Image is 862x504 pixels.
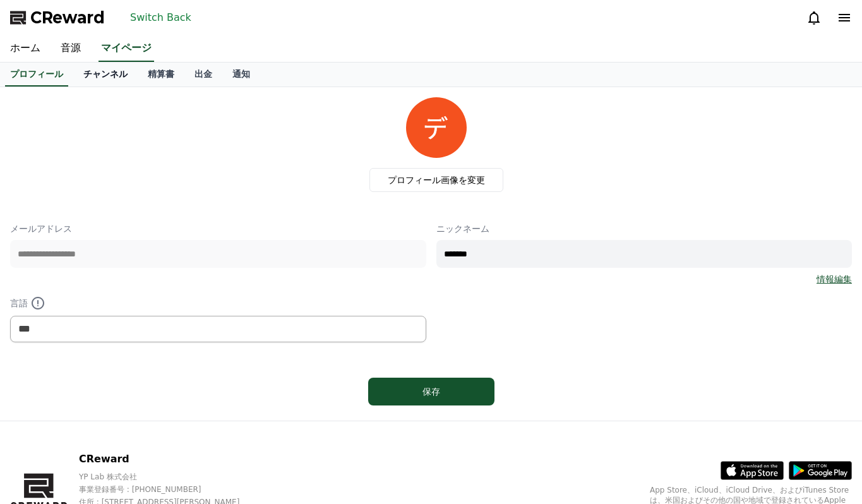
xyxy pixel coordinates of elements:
[73,63,138,87] a: チャンネル
[436,222,853,235] p: ニックネーム
[79,452,261,467] p: CReward
[79,484,261,495] p: 事業登録番号 : [PHONE_NUMBER]
[10,296,426,311] p: 言語
[79,472,261,482] p: YP Lab 株式会社
[817,273,852,285] a: 情報編集
[10,222,426,235] p: メールアドレス
[369,168,503,192] label: プロフィール画像を変更
[30,8,105,28] span: CReward
[125,8,196,28] button: Switch Back
[99,35,154,62] a: マイページ
[138,63,184,87] a: 精算書
[51,35,91,62] a: 音源
[393,385,469,398] div: 保存
[406,97,467,158] img: profile_image
[184,63,222,87] a: 出金
[222,63,260,87] a: 通知
[5,63,68,87] a: プロフィール
[368,378,494,405] button: 保存
[10,8,105,28] a: CReward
